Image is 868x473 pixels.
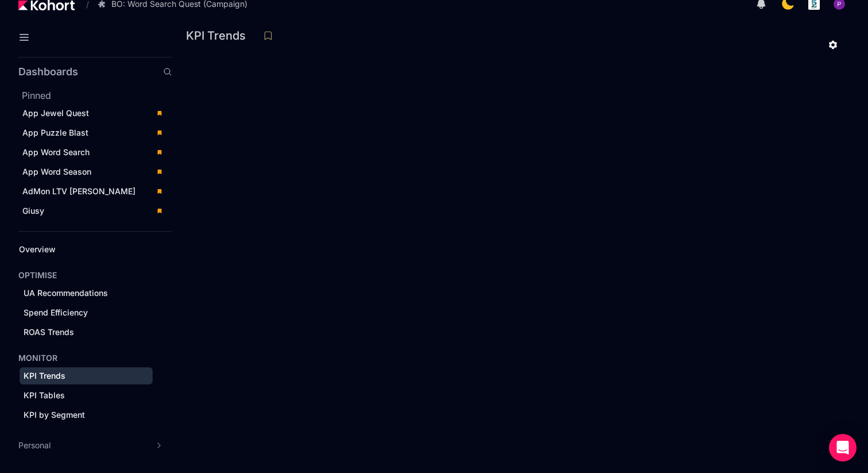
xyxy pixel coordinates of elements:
span: KPI by Segment [24,410,85,420]
h2: Pinned [22,89,172,102]
span: Personal [18,440,51,451]
span: Giusy [22,206,44,216]
h4: MONITOR [18,352,57,364]
span: App Word Search [22,147,90,157]
a: AdMon LTV [PERSON_NAME] [18,183,169,200]
a: App Puzzle Blast [18,124,169,141]
span: Overview [19,244,56,254]
span: KPI Tables [24,390,65,400]
span: KPI Trends [24,371,65,380]
h3: KPI Trends [186,30,253,41]
span: UA Recommendations [24,288,108,298]
a: App Word Search [18,144,169,161]
a: UA Recommendations [20,284,153,302]
a: App Jewel Quest [18,105,169,122]
span: ROAS Trends [24,327,74,337]
span: App Puzzle Blast [22,128,88,137]
a: Giusy [18,202,169,220]
a: ROAS Trends [20,324,153,341]
span: App Jewel Quest [22,108,89,118]
h2: Dashboards [18,67,78,77]
span: AdMon LTV [PERSON_NAME] [22,186,135,196]
span: App Word Season [22,167,91,176]
a: App Word Season [18,163,169,180]
a: KPI Trends [20,367,153,384]
a: KPI Tables [20,387,153,404]
h4: OPTIMISE [18,270,57,281]
a: Spend Efficiency [20,304,153,321]
div: Open Intercom Messenger [829,434,857,462]
span: Spend Efficiency [24,307,88,317]
a: Overview [15,241,153,258]
a: KPI by Segment [20,406,153,424]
